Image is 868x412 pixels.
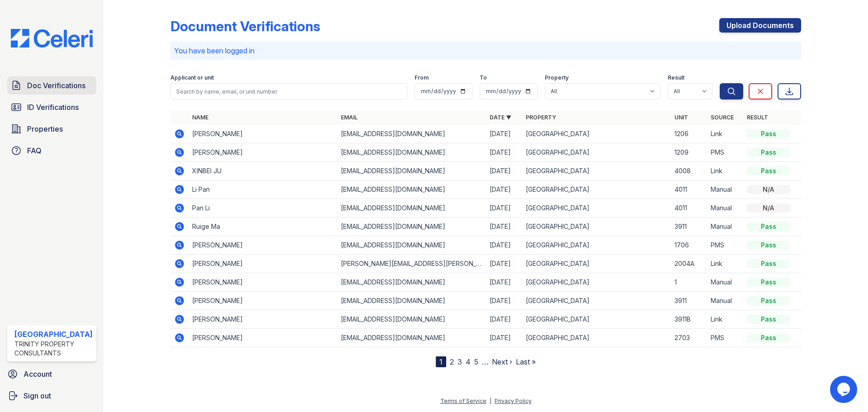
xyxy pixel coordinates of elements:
div: N/A [747,185,790,194]
td: Ruige Ma [189,218,337,236]
a: 4 [466,357,471,366]
div: Trinity Property Consultants [14,340,93,358]
div: Pass [747,222,790,231]
td: [DATE] [486,218,522,236]
a: Last » [516,357,536,366]
div: 1 [436,356,446,367]
td: Link [707,162,743,180]
a: 5 [474,357,478,366]
label: Result [668,74,684,81]
span: Sign out [24,390,51,401]
td: PMS [707,143,743,162]
td: XINBEI JU [189,162,337,180]
div: Pass [747,241,790,250]
td: 1206 [671,125,707,143]
td: [GEOGRAPHIC_DATA] [522,255,671,273]
td: 2703 [671,329,707,347]
td: [EMAIL_ADDRESS][DOMAIN_NAME] [337,273,486,292]
td: [EMAIL_ADDRESS][DOMAIN_NAME] [337,125,486,143]
div: N/A [747,204,790,213]
td: [DATE] [486,329,522,347]
a: Property [526,114,556,121]
td: [PERSON_NAME] [189,236,337,255]
td: [DATE] [486,180,522,199]
td: [GEOGRAPHIC_DATA] [522,162,671,180]
label: Property [545,74,569,81]
span: … [482,356,488,367]
td: [GEOGRAPHIC_DATA] [522,310,671,329]
td: [DATE] [486,162,522,180]
a: 3 [458,357,462,366]
a: Result [747,114,768,121]
div: Pass [747,296,790,305]
td: 2004A [671,255,707,273]
a: Account [4,365,100,383]
div: Pass [747,129,790,138]
td: [PERSON_NAME] [189,143,337,162]
td: Link [707,255,743,273]
td: [EMAIL_ADDRESS][DOMAIN_NAME] [337,162,486,180]
td: [GEOGRAPHIC_DATA] [522,180,671,199]
a: 2 [450,357,454,366]
td: [DATE] [486,255,522,273]
td: [GEOGRAPHIC_DATA] [522,329,671,347]
a: ID Verifications [7,98,96,116]
span: ID Verifications [27,102,79,113]
div: Pass [747,333,790,342]
label: To [480,74,487,81]
td: [PERSON_NAME] [189,255,337,273]
td: [PERSON_NAME][EMAIL_ADDRESS][PERSON_NAME][DOMAIN_NAME] [337,255,486,273]
td: [PERSON_NAME] [189,292,337,310]
td: [DATE] [486,236,522,255]
p: You have been logged in [174,45,797,56]
td: Manual [707,199,743,218]
td: 4011 [671,199,707,218]
td: 4011 [671,180,707,199]
td: [PERSON_NAME] [189,125,337,143]
td: Manual [707,273,743,292]
td: [EMAIL_ADDRESS][DOMAIN_NAME] [337,310,486,329]
td: [GEOGRAPHIC_DATA] [522,125,671,143]
label: Applicant or unit [170,74,214,81]
iframe: chat widget [830,376,859,403]
td: [EMAIL_ADDRESS][DOMAIN_NAME] [337,199,486,218]
label: From [415,74,429,81]
a: Email [341,114,358,121]
td: [EMAIL_ADDRESS][DOMAIN_NAME] [337,218,486,236]
td: [PERSON_NAME] [189,310,337,329]
a: Properties [7,120,96,138]
input: Search by name, email, or unit number [170,83,407,99]
span: Properties [27,123,63,134]
td: Pan Li [189,199,337,218]
td: [GEOGRAPHIC_DATA] [522,236,671,255]
div: [GEOGRAPHIC_DATA] [14,329,93,340]
a: Next › [492,357,512,366]
td: [PERSON_NAME] [189,273,337,292]
div: Pass [747,148,790,157]
td: [GEOGRAPHIC_DATA] [522,273,671,292]
div: Document Verifications [170,18,320,34]
td: [PERSON_NAME] [189,329,337,347]
span: Account [24,369,52,379]
a: Upload Documents [719,18,801,33]
td: Link [707,125,743,143]
div: Pass [747,259,790,268]
td: Link [707,310,743,329]
td: 4008 [671,162,707,180]
td: Manual [707,180,743,199]
span: Doc Verifications [27,80,85,91]
td: [DATE] [486,310,522,329]
td: [GEOGRAPHIC_DATA] [522,292,671,310]
td: [EMAIL_ADDRESS][DOMAIN_NAME] [337,180,486,199]
td: [DATE] [486,125,522,143]
td: [EMAIL_ADDRESS][DOMAIN_NAME] [337,236,486,255]
td: 1 [671,273,707,292]
a: Name [192,114,208,121]
a: FAQ [7,142,96,160]
a: Terms of Service [440,398,486,404]
a: Sign out [4,387,100,405]
td: [DATE] [486,273,522,292]
td: [DATE] [486,292,522,310]
td: [DATE] [486,199,522,218]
